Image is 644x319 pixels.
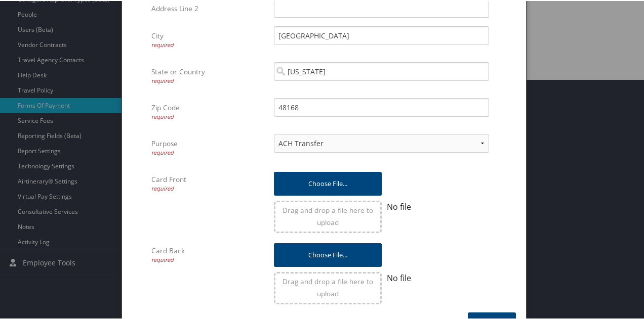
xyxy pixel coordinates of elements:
[151,61,266,89] label: State or Country
[283,276,373,297] span: Drag and drop a file here to upload
[151,255,174,262] span: required
[151,76,174,83] span: required
[151,169,266,197] label: Card Front
[387,200,411,211] span: No file
[151,148,174,155] span: required
[387,271,411,283] span: No file
[151,133,266,161] label: Purpose
[151,25,266,53] label: City
[283,204,373,226] span: Drag and drop a file here to upload
[151,240,266,268] label: Card Back
[151,112,174,119] span: required
[151,97,266,125] label: Zip Code
[151,184,174,191] span: required
[151,40,174,48] span: required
